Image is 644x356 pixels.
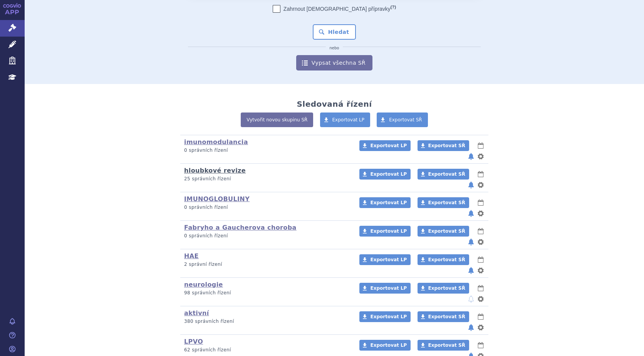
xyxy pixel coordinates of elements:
a: Exportovat LP [359,169,411,180]
a: Exportovat SŘ [418,311,469,322]
button: lhůty [477,255,485,264]
p: 62 správních řízení [184,347,349,353]
button: lhůty [477,341,485,350]
a: Exportovat SŘ [418,283,469,294]
a: imunomodulancia [184,138,248,146]
button: lhůty [477,198,485,207]
a: Fabryho a Gaucherova choroba [184,224,297,231]
p: 0 správních řízení [184,147,349,154]
span: Exportovat SŘ [428,228,465,234]
a: Exportovat SŘ [418,140,469,151]
span: Exportovat LP [370,200,407,205]
a: Exportovat SŘ [418,197,469,208]
p: 0 správních řízení [184,233,349,239]
span: Exportovat SŘ [428,143,465,148]
a: Exportovat SŘ [418,226,469,237]
a: Exportovat LP [359,197,411,208]
h2: Sledovaná řízení [297,99,372,109]
button: notifikace [467,294,475,304]
span: Exportovat SŘ [428,171,465,177]
a: Exportovat SŘ [377,113,428,127]
button: Hledat [313,24,356,40]
span: Exportovat LP [370,285,407,291]
button: lhůty [477,312,485,321]
a: Exportovat LP [359,311,411,322]
button: notifikace [467,237,475,247]
p: 2 správní řízení [184,261,349,268]
button: notifikace [467,209,475,218]
button: lhůty [477,170,485,179]
a: Exportovat SŘ [418,340,469,351]
span: Exportovat LP [370,314,407,319]
a: IMUNOGLOBULINY [184,195,250,203]
p: 380 správních řízení [184,318,349,325]
span: Exportovat LP [332,117,365,123]
span: Exportovat SŘ [428,314,465,319]
button: lhůty [477,227,485,236]
button: notifikace [467,152,475,161]
span: Exportovat LP [370,171,407,177]
a: Exportovat LP [359,283,411,294]
button: notifikace [467,266,475,275]
a: Exportovat SŘ [418,254,469,265]
p: 25 správních řízení [184,176,349,182]
button: lhůty [477,284,485,293]
label: Zahrnout [DEMOGRAPHIC_DATA] přípravky [273,5,396,13]
span: Exportovat SŘ [428,285,465,291]
button: notifikace [467,323,475,332]
a: HAE [184,252,199,260]
abbr: (?) [391,5,396,10]
a: LPVO [184,338,203,345]
button: nastavení [477,209,485,218]
a: Exportovat LP [359,226,411,237]
i: nebo [326,46,343,50]
span: Exportovat SŘ [428,200,465,205]
a: Exportovat SŘ [418,169,469,180]
span: Exportovat SŘ [428,343,465,348]
span: Exportovat LP [370,257,407,262]
a: Vypsat všechna SŘ [296,55,372,71]
a: Exportovat LP [359,340,411,351]
button: nastavení [477,266,485,275]
button: nastavení [477,294,485,304]
span: Exportovat LP [370,228,407,234]
a: neurologie [184,281,223,288]
a: Exportovat LP [320,113,371,127]
button: nastavení [477,237,485,247]
a: Exportovat LP [359,140,411,151]
button: lhůty [477,141,485,150]
button: nastavení [477,180,485,190]
p: 98 správních řízení [184,290,349,296]
button: nastavení [477,323,485,332]
p: 0 správních řízení [184,204,349,211]
span: Exportovat SŘ [428,257,465,262]
a: Vytvořit novou skupinu SŘ [241,113,313,127]
a: Exportovat LP [359,254,411,265]
button: nastavení [477,152,485,161]
span: Exportovat SŘ [389,117,422,123]
button: notifikace [467,180,475,190]
span: Exportovat LP [370,143,407,148]
a: hloubkové revize [184,167,246,174]
a: aktivní [184,309,209,317]
span: Exportovat LP [370,343,407,348]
